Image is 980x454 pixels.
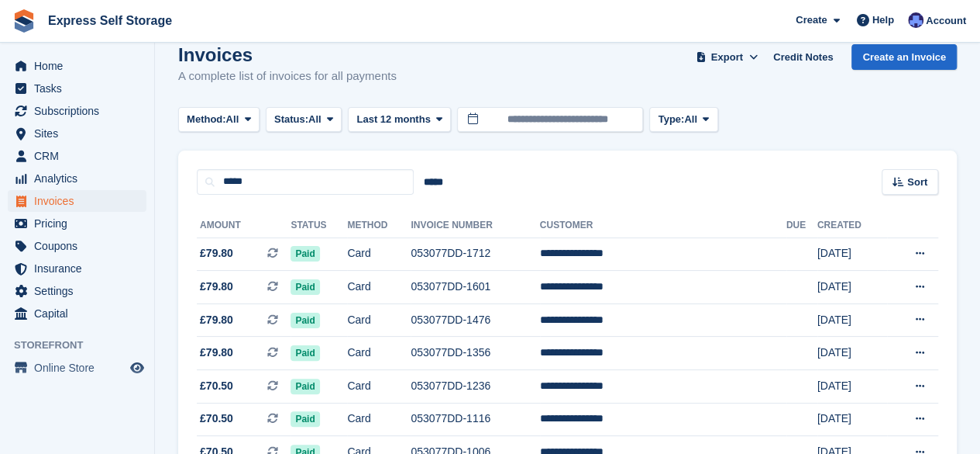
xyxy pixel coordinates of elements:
span: Last 12 months [356,112,430,127]
span: Method: [187,112,226,127]
a: menu [8,168,146,189]
span: Storefront [14,338,154,353]
span: £79.80 [200,245,233,262]
a: menu [8,235,146,257]
span: Insurance [34,258,127,279]
th: Status [291,213,347,238]
td: Card [347,237,411,271]
span: Help [872,12,894,28]
a: menu [8,357,146,379]
span: £70.50 [200,378,233,394]
a: menu [8,190,146,212]
span: Type: [658,112,684,127]
td: [DATE] [817,337,887,370]
th: Due [786,213,817,238]
span: Export [711,50,743,65]
span: Paid [291,411,319,427]
a: Preview store [128,359,146,377]
span: All [226,112,239,127]
span: Subscriptions [34,100,127,122]
a: menu [8,55,146,77]
span: Settings [34,280,127,302]
td: 053077DD-1601 [411,271,539,304]
span: Paid [291,345,319,361]
th: Method [347,213,411,238]
img: stora-icon-8386f47178a22dfd0bd8f6a31ec36ba5ce8667c1dd55bd0f319d3a0aa187defe.svg [12,9,36,33]
span: £70.50 [200,411,233,427]
h1: Invoices [178,44,397,65]
td: 053077DD-1116 [411,403,539,436]
span: Create [796,12,827,28]
span: Tasks [34,78,127,99]
span: £79.80 [200,312,233,328]
td: 053077DD-1356 [411,337,539,370]
span: Home [34,55,127,77]
a: menu [8,280,146,302]
p: A complete list of invoices for all payments [178,68,397,85]
span: Paid [291,246,319,262]
span: All [308,112,322,127]
th: Amount [197,213,291,238]
span: Online Store [34,357,127,379]
a: Create an Invoice [851,44,957,70]
a: menu [8,78,146,99]
span: Sort [907,175,927,190]
span: CRM [34,145,127,167]
td: 053077DD-1236 [411,370,539,404]
td: [DATE] [817,403,887,436]
th: Invoice Number [411,213,539,238]
td: 053077DD-1476 [411,303,539,337]
button: Status: All [266,107,342,133]
button: Type: All [649,107,717,133]
span: Capital [34,303,127,324]
td: Card [347,303,411,337]
td: Card [347,370,411,404]
a: menu [8,258,146,279]
span: Invoices [34,190,127,212]
span: Paid [291,313,319,328]
th: Created [817,213,887,238]
span: All [684,112,697,127]
td: [DATE] [817,237,887,271]
a: menu [8,303,146,324]
a: Credit Notes [767,44,839,70]
a: menu [8,213,146,234]
td: [DATE] [817,370,887,404]
img: Vahnika Batchu [908,12,923,28]
a: menu [8,100,146,122]
td: [DATE] [817,271,887,304]
span: Account [926,13,966,29]
span: Analytics [34,168,127,189]
span: £79.80 [200,279,233,295]
span: £79.80 [200,345,233,361]
span: Pricing [34,213,127,234]
button: Export [693,44,761,70]
span: Paid [291,279,319,295]
td: Card [347,271,411,304]
a: menu [8,145,146,167]
td: Card [347,337,411,370]
th: Customer [540,213,786,238]
button: Last 12 months [348,107,451,133]
span: Sites [34,123,127,144]
a: menu [8,123,146,144]
span: Paid [291,379,319,394]
span: Status: [274,112,308,127]
td: 053077DD-1712 [411,237,539,271]
td: [DATE] [817,303,887,337]
a: Express Self Storage [42,8,178,33]
button: Method: All [178,107,260,133]
td: Card [347,403,411,436]
span: Coupons [34,235,127,257]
